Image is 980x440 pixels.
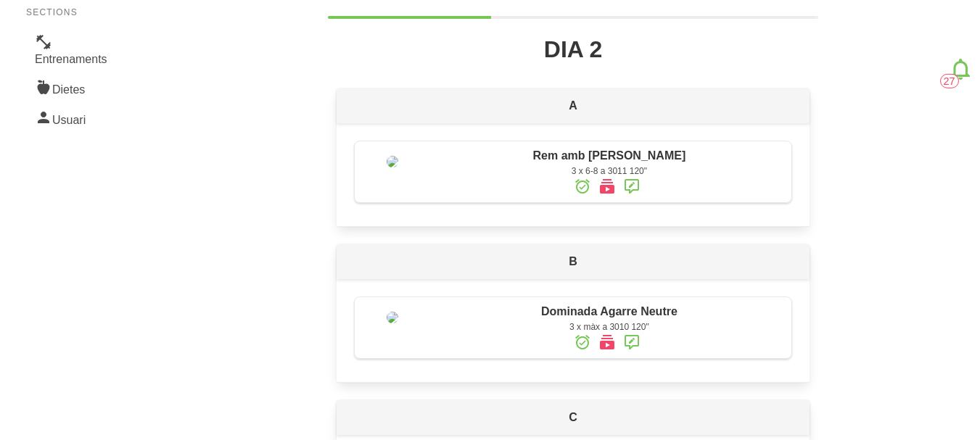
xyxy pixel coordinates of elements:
p: C [337,400,810,435]
a: Usuari [26,103,123,133]
img: 8ea60705-12ae-42e8-83e1-4ba62b1261d5%2Factivities%2F72709-dominada-neutre-jpg.jpg [387,312,398,323]
a: Dietes [26,72,123,103]
span: Dominada Agarre Neutre [541,305,678,317]
p: Sections [26,6,123,19]
div: 3 x màx a 3010 120" [435,320,784,333]
p: A [337,88,810,123]
p: B [337,244,810,279]
span: Rem amb [PERSON_NAME] [533,149,686,162]
a: Entrenaments [26,28,123,72]
img: 8ea60705-12ae-42e8-83e1-4ba62b1261d5%2Factivities%2F62864-rem-amb-barra-jpg.jpg [387,156,398,167]
div: 3 x 6-8 a 3011 120" [435,165,784,178]
p: DIA 2 [328,36,818,62]
progress: 3 [328,16,818,19]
